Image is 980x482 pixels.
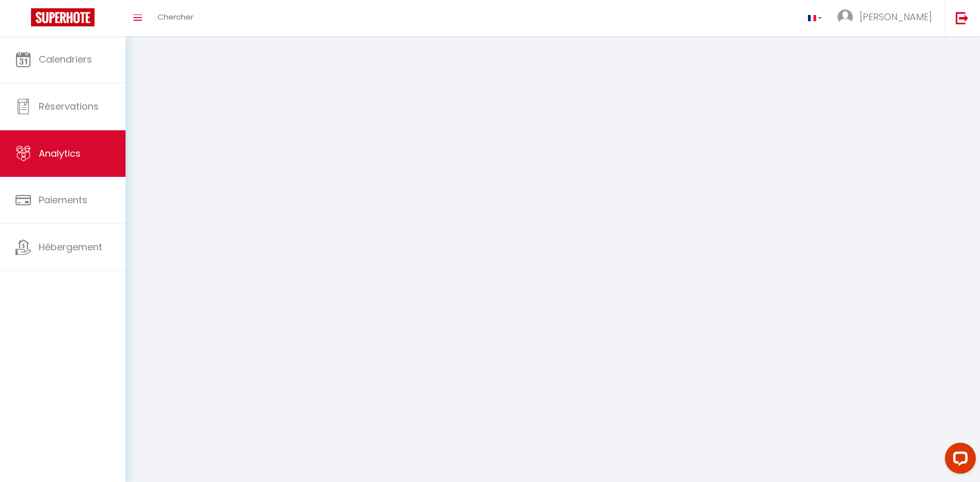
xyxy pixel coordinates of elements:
[837,9,853,25] img: ...
[158,11,193,22] span: Chercher
[39,53,92,66] span: Calendriers
[31,8,95,26] img: Super Booking
[937,439,980,482] iframe: LiveChat chat widget
[39,100,99,113] span: Réservations
[860,10,932,23] span: [PERSON_NAME]
[39,240,102,253] span: Hébergement
[39,147,81,160] span: Analytics
[39,193,87,206] span: Paiements
[956,11,969,24] img: logout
